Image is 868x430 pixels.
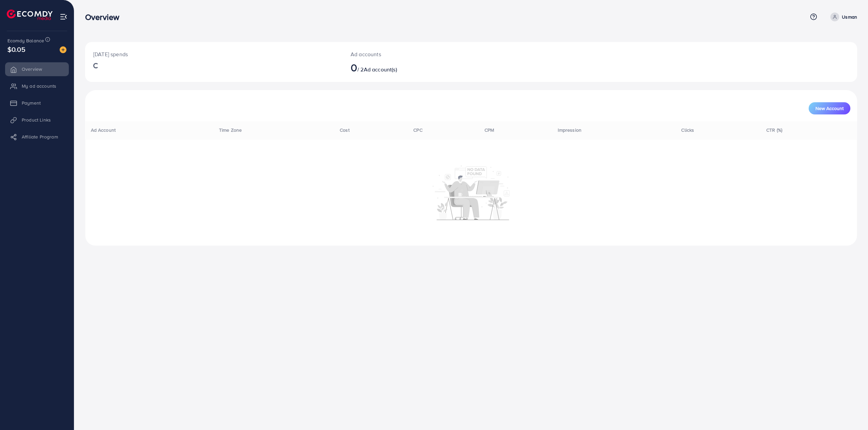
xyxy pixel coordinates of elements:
[828,13,857,21] a: Usman
[364,66,397,73] span: Ad account(s)
[842,13,857,21] p: Usman
[7,44,25,54] span: $0.05
[60,46,66,53] img: image
[7,37,44,44] span: Ecomdy Balance
[7,9,53,20] img: logo
[809,102,850,114] button: New Account
[85,12,125,22] h3: Overview
[351,61,527,74] h2: / 2
[815,106,844,111] span: New Account
[351,60,357,75] span: 0
[93,50,334,58] p: [DATE] spends
[351,50,527,58] p: Ad accounts
[60,13,67,21] img: menu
